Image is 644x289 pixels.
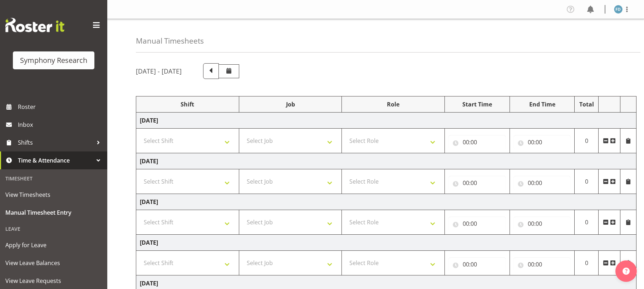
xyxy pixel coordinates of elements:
[2,254,105,272] a: View Leave Balances
[448,176,506,190] input: Click to select...
[5,18,64,32] img: Rosterit website logo
[136,113,636,129] td: [DATE]
[513,135,571,149] input: Click to select...
[448,135,506,149] input: Click to select...
[136,67,182,75] h5: [DATE] - [DATE]
[575,129,599,153] td: 0
[136,153,636,169] td: [DATE]
[448,216,506,231] input: Click to select...
[5,189,102,200] span: View Timesheets
[513,100,571,109] div: End Time
[2,186,105,204] a: View Timesheets
[513,257,571,271] input: Click to select...
[5,240,102,250] span: Apply for Leave
[513,216,571,231] input: Click to select...
[20,55,87,66] div: Symphony Research
[136,194,636,210] td: [DATE]
[575,169,599,194] td: 0
[18,155,93,166] span: Time & Attendance
[136,37,204,45] h4: Manual Timesheets
[578,100,595,109] div: Total
[136,235,636,251] td: [DATE]
[345,100,441,109] div: Role
[2,204,105,221] a: Manual Timesheet Entry
[448,100,506,109] div: Start Time
[140,100,235,109] div: Shift
[513,176,571,190] input: Click to select...
[2,221,105,236] div: Leave
[5,207,102,218] span: Manual Timesheet Entry
[2,171,105,186] div: Timesheet
[448,257,506,271] input: Click to select...
[18,137,93,148] span: Shifts
[5,258,102,268] span: View Leave Balances
[5,275,102,286] span: View Leave Requests
[2,236,105,254] a: Apply for Leave
[623,268,630,275] img: help-xxl-2.png
[18,101,104,112] span: Roster
[243,100,338,109] div: Job
[575,210,599,235] td: 0
[575,251,599,275] td: 0
[614,5,623,14] img: foziah-dean1868.jpg
[18,119,104,130] span: Inbox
